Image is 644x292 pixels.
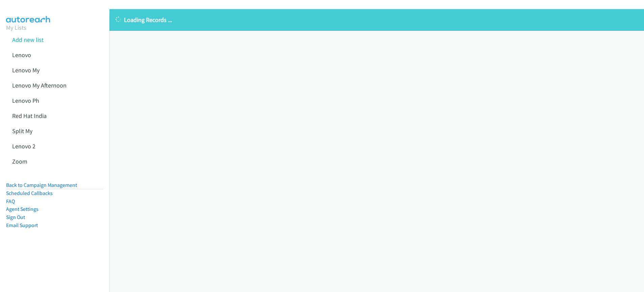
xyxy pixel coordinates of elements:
[6,182,77,188] a: Back to Campaign Management
[6,206,39,212] a: Agent Settings
[12,127,32,135] a: Split My
[6,24,26,31] a: My Lists
[12,112,47,120] a: Red Hat India
[12,142,35,150] a: Lenovo 2
[116,15,638,24] p: Loading Records ...
[6,190,53,196] a: Scheduled Callbacks
[12,157,27,165] a: Zoom
[12,97,39,104] a: Lenovo Ph
[12,81,67,89] a: Lenovo My Afternoon
[12,36,44,44] a: Add new list
[12,66,40,74] a: Lenovo My
[6,198,15,204] a: FAQ
[6,214,25,220] a: Sign Out
[12,51,31,59] a: Lenovo
[6,222,38,228] a: Email Support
